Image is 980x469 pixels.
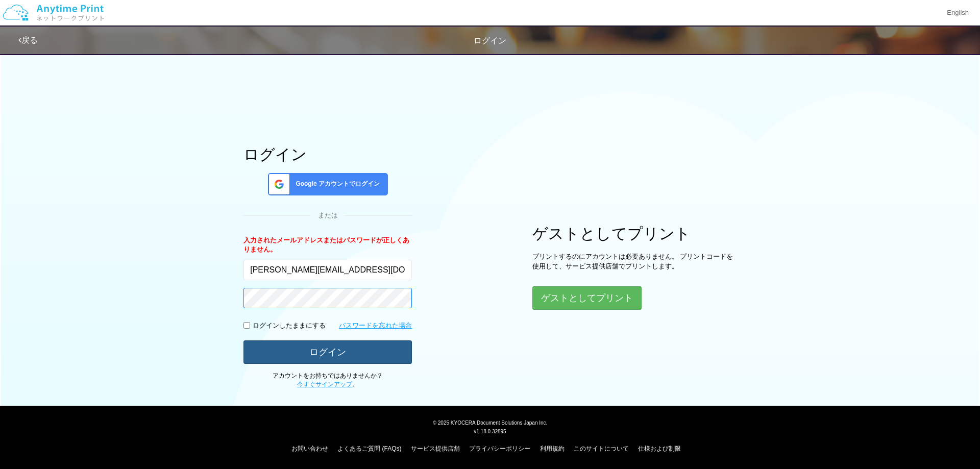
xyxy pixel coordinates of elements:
span: © 2025 KYOCERA Document Solutions Japan Inc. [433,419,548,426]
a: サービス提供店舗 [411,445,460,452]
a: 今すぐサインアップ [297,381,352,388]
span: 。 [297,381,358,388]
b: 入力されたメールアドレスまたはパスワードが正しくありません。 [243,236,409,254]
a: パスワードを忘れた場合 [339,321,412,331]
p: アカウントをお持ちではありませんか？ [243,372,412,389]
a: プライバシーポリシー [469,445,530,452]
span: Google アカウントでログイン [291,180,380,188]
p: プリントするのにアカウントは必要ありません。 プリントコードを使用して、サービス提供店舗でプリントします。 [532,252,737,271]
input: メールアドレス [243,260,412,280]
h1: ログイン [243,146,412,163]
h1: ゲストとしてプリント [532,225,737,242]
a: 利用規約 [540,445,565,452]
p: ログインしたままにする [253,321,326,331]
button: ログイン [243,340,412,364]
a: このサイトについて [574,445,629,452]
a: 戻る [18,36,38,44]
a: よくあるご質問 (FAQs) [337,445,401,452]
span: ログイン [474,36,506,45]
span: v1.18.0.32895 [474,428,506,434]
a: 仕様および制限 [638,445,681,452]
div: または [243,211,412,220]
a: お問い合わせ [291,445,328,452]
button: ゲストとしてプリント [532,286,642,310]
